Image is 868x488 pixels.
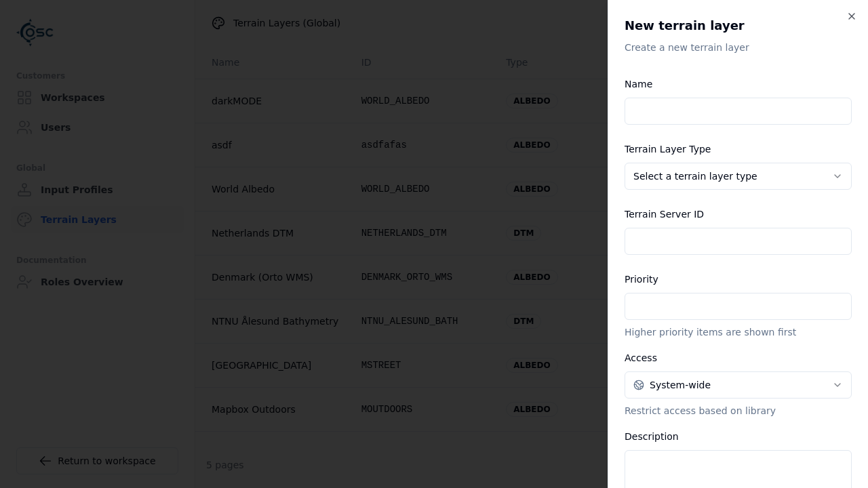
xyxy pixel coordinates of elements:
[625,274,658,285] label: Priority
[625,431,679,442] label: Description
[625,41,852,54] p: Create a new terrain layer
[625,144,711,155] label: Terrain Layer Type
[625,79,652,89] label: Name
[625,325,852,339] p: Higher priority items are shown first
[625,404,852,418] p: Restrict access based on library
[625,209,704,220] label: Terrain Server ID
[625,352,657,363] label: Access
[625,16,852,35] h2: New terrain layer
